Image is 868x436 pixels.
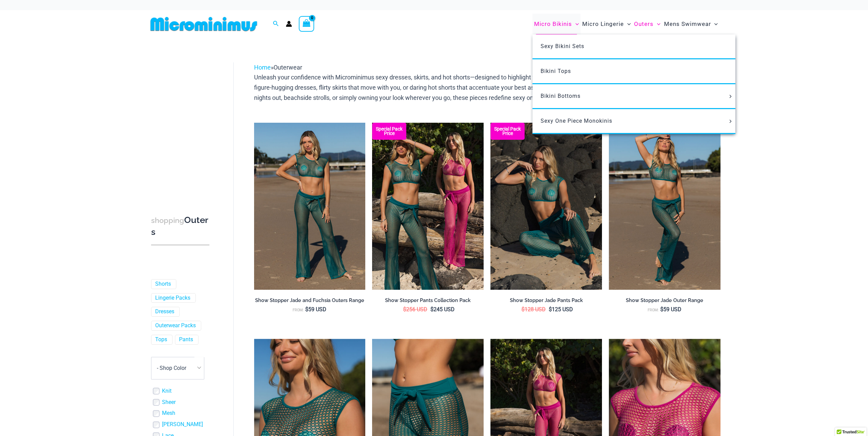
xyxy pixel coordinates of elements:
[580,14,632,34] a: Micro LingerieMenu ToggleMenu Toggle
[532,34,735,59] a: Sexy Bikini Sets
[609,123,720,290] img: Show Stopper Jade 366 Top 5007 pants 01
[521,306,524,313] span: $
[273,20,279,28] a: Search icon link
[305,306,308,313] span: $
[726,95,734,98] span: Menu Toggle
[162,410,175,417] a: Mesh
[541,43,584,49] span: Sexy Bikini Sets
[490,297,602,304] h2: Show Stopper Jade Pants Pack
[711,15,718,33] span: Menu Toggle
[162,388,172,395] a: Knit
[664,15,711,33] span: Mens Swimwear
[534,15,572,33] span: Micro Bikinis
[532,14,580,34] a: Micro BikinisMenu ToggleMenu Toggle
[653,15,660,33] span: Menu Toggle
[155,308,174,315] a: Dresses
[179,336,193,343] a: Pants
[490,123,602,290] a: Show Stopper Jade 366 Top 5007 pants 08 Show Stopper Jade 366 Top 5007 pants 05Show Stopper Jade ...
[726,120,734,123] span: Menu Toggle
[548,306,551,313] span: $
[372,123,484,290] a: Collection Pack (6) Collection Pack BCollection Pack B
[660,306,663,313] span: $
[662,14,719,34] a: Mens SwimwearMenu ToggleMenu Toggle
[299,16,314,32] a: View Shopping Cart, empty
[660,306,681,313] bdi: 59 USD
[609,297,720,306] a: Show Stopper Jade Outer Range
[305,306,326,313] bdi: 59 USD
[293,308,304,312] span: From:
[157,365,186,371] span: - Shop Color
[372,127,406,136] b: Special Pack Price
[254,64,302,71] span: »
[572,15,579,33] span: Menu Toggle
[624,15,631,33] span: Menu Toggle
[254,123,366,290] img: Show Stopper Jade 366 Top 5007 pants 03
[490,127,525,136] b: Special Pack Price
[430,306,433,313] span: $
[151,216,184,225] span: shopping
[403,306,406,313] span: $
[521,306,545,313] bdi: 128 USD
[151,57,212,193] iframe: TrustedSite Certified
[541,118,612,124] span: Sexy One Piece Monokinis
[403,306,427,313] bdi: 256 USD
[151,214,209,238] h3: Outers
[254,64,271,71] a: Home
[648,308,659,312] span: From:
[286,21,292,27] a: Account icon link
[609,123,720,290] a: Show Stopper Jade 366 Top 5007 pants 01Show Stopper Jade 366 Top 5007 pants 05Show Stopper Jade 3...
[548,306,573,313] bdi: 125 USD
[254,123,366,290] a: Show Stopper Jade 366 Top 5007 pants 03Show Stopper Fuchsia 366 Top 5007 pants 03Show Stopper Fuc...
[155,336,167,343] a: Tops
[609,297,720,304] h2: Show Stopper Jade Outer Range
[155,281,171,288] a: Shorts
[582,15,624,33] span: Micro Lingerie
[532,109,735,134] a: Sexy One Piece MonokinisMenu ToggleMenu Toggle
[372,297,484,306] a: Show Stopper Pants Collection Pack
[254,297,366,304] h2: Show Stopper Jade and Fuchsia Outers Range
[274,64,302,71] span: Outerwear
[531,13,721,35] nav: Site Navigation
[634,15,653,33] span: Outers
[155,295,190,302] a: Lingerie Packs
[490,297,602,306] a: Show Stopper Jade Pants Pack
[372,123,484,290] img: Collection Pack (6)
[541,93,580,99] span: Bikini Bottoms
[162,399,176,406] a: Sheer
[532,59,735,84] a: Bikini Tops
[151,357,204,379] span: - Shop Color
[148,16,260,32] img: MM SHOP LOGO FLAT
[430,306,455,313] bdi: 245 USD
[632,14,662,34] a: OutersMenu ToggleMenu Toggle
[151,357,204,379] span: - Shop Color
[155,322,196,329] a: Outerwear Packs
[372,297,484,304] h2: Show Stopper Pants Collection Pack
[532,84,735,109] a: Bikini BottomsMenu ToggleMenu Toggle
[541,68,571,74] span: Bikini Tops
[490,123,602,290] img: Show Stopper Jade 366 Top 5007 pants 08
[254,72,720,103] p: Unleash your confidence with Microminimus sexy dresses, skirts, and hot shorts—designed to highli...
[254,297,366,306] a: Show Stopper Jade and Fuchsia Outers Range
[162,421,203,428] a: [PERSON_NAME]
